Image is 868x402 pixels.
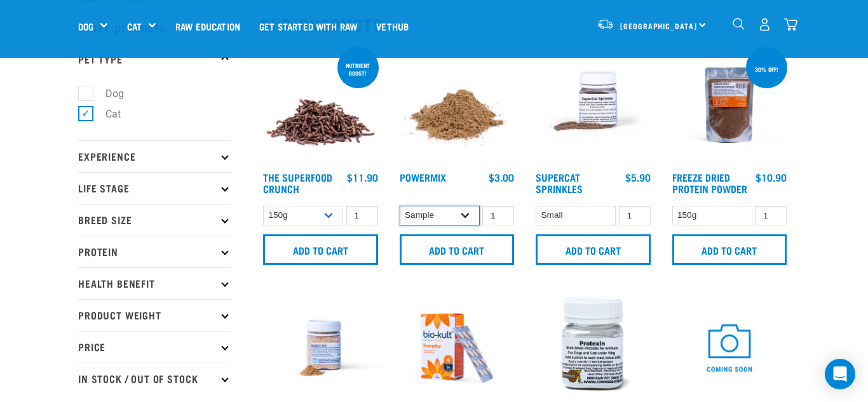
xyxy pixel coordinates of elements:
a: Dog [78,19,93,34]
p: Protein [78,236,231,267]
label: Cat [85,106,126,122]
p: Product Weight [78,299,231,331]
input: Add to cart [672,234,787,265]
input: Add to cart [536,234,651,265]
p: In Stock / Out Of Stock [78,363,231,394]
input: Add to cart [263,234,378,265]
div: $11.90 [347,171,378,183]
a: Powermix [400,174,446,180]
img: Pile Of PowerMix For Pets [397,44,518,166]
img: home-icon@2x.png [784,18,797,31]
img: home-icon-1@2x.png [733,18,745,30]
a: Get started with Raw [250,1,367,51]
img: 1311 Superfood Crunch 01 [260,44,381,166]
div: 30% off! [749,60,784,79]
p: Price [78,331,231,363]
a: Supercat Sprinkles [536,174,583,191]
span: [GEOGRAPHIC_DATA] [620,23,697,28]
input: Add to cart [400,234,515,265]
a: Vethub [367,1,418,51]
a: The Superfood Crunch [263,174,332,191]
div: $3.00 [489,171,514,183]
a: Freeze Dried Protein Powder [672,174,747,191]
input: 1 [755,206,787,225]
p: Experience [78,140,231,172]
input: 1 [346,206,378,225]
p: Health Benefit [78,267,231,299]
div: Open Intercom Messenger [825,359,855,389]
img: user.png [758,18,771,31]
div: $10.90 [756,171,787,183]
img: Plastic Container of SuperCat Sprinkles With Product Shown Outside Of The Bottle [532,44,654,166]
label: Dog [85,86,129,102]
div: nutrient boost! [337,56,379,83]
img: van-moving.png [597,18,614,30]
input: 1 [482,206,514,225]
input: 1 [619,206,651,225]
a: Raw Education [166,1,250,51]
div: $5.90 [625,171,651,183]
a: Cat [127,19,142,34]
p: Pet Type [78,43,231,74]
p: Breed Size [78,204,231,236]
img: FD Protein Powder [669,44,790,166]
p: Life Stage [78,172,231,204]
